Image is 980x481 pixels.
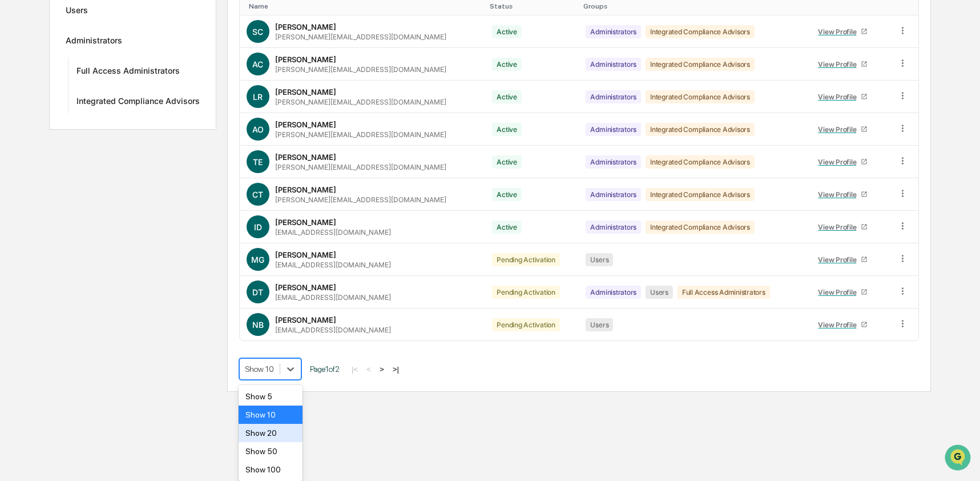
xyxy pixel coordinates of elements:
[813,55,873,73] a: View Profile
[253,92,263,102] span: LR
[275,55,336,64] div: [PERSON_NAME]
[275,283,336,292] div: [PERSON_NAME]
[900,2,914,10] div: Toggle SortBy
[66,35,122,49] div: Administrators
[583,2,801,10] div: Toggle SortBy
[11,24,208,42] p: How can we help?
[492,318,560,331] div: Pending Activation
[251,255,264,264] span: MG
[586,25,641,38] div: Administrators
[677,286,770,299] div: Full Access Administrators
[275,185,336,194] div: [PERSON_NAME]
[275,218,336,227] div: [PERSON_NAME]
[114,194,138,202] span: Pylon
[252,320,264,330] span: NB
[252,27,263,37] span: SC
[275,22,336,31] div: [PERSON_NAME]
[194,91,208,105] button: Start new chat
[646,123,755,136] div: Integrated Compliance Advisors
[492,188,522,201] div: Active
[646,155,755,169] div: Integrated Compliance Advisors
[254,222,262,232] span: ID
[492,253,560,266] div: Pending Activation
[492,286,560,299] div: Pending Activation
[11,87,32,108] img: 1746055101610-c473b297-6a78-478c-a979-82029cc54cd1
[646,221,755,234] div: Integrated Compliance Advisors
[646,90,755,103] div: Integrated Compliance Advisors
[252,190,263,199] span: CT
[818,288,861,296] div: View Profile
[239,406,303,424] div: Show 10
[23,144,74,155] span: Preclearance
[492,25,522,38] div: Active
[813,121,873,138] a: View Profile
[239,442,303,460] div: Show 50
[66,5,88,19] div: Users
[78,139,146,160] a: 🗄️Attestations
[492,155,522,169] div: Active
[818,190,861,199] div: View Profile
[239,460,303,479] div: Show 100
[492,123,522,136] div: Active
[813,23,873,41] a: View Profile
[813,251,873,268] a: View Profile
[275,293,391,302] div: [EMAIL_ADDRESS][DOMAIN_NAME]
[813,153,873,171] a: View Profile
[275,33,446,41] div: [PERSON_NAME][EMAIL_ADDRESS][DOMAIN_NAME]
[389,364,402,374] button: >|
[76,66,180,79] div: Full Access Administrators
[818,60,861,69] div: View Profile
[492,58,522,71] div: Active
[310,364,340,374] span: Page 1 of 2
[818,158,861,166] div: View Profile
[813,218,873,236] a: View Profile
[586,318,613,331] div: Users
[39,99,144,108] div: We're available if you need us!
[813,186,873,203] a: View Profile
[490,2,574,10] div: Toggle SortBy
[586,123,641,136] div: Administrators
[586,90,641,103] div: Administrators
[275,65,446,74] div: [PERSON_NAME][EMAIL_ADDRESS][DOMAIN_NAME]
[252,125,264,134] span: AO
[252,287,263,297] span: DT
[275,120,336,129] div: [PERSON_NAME]
[275,260,391,269] div: [EMAIL_ADDRESS][DOMAIN_NAME]
[83,145,92,154] div: 🗄️
[249,2,481,10] div: Toggle SortBy
[80,193,138,202] a: Powered byPylon
[818,223,861,231] div: View Profile
[11,167,21,176] div: 🔎
[586,155,641,169] div: Administrators
[275,153,336,162] div: [PERSON_NAME]
[492,221,522,234] div: Active
[275,163,446,171] div: [PERSON_NAME][EMAIL_ADDRESS][DOMAIN_NAME]
[811,2,886,10] div: Toggle SortBy
[275,326,391,334] div: [EMAIL_ADDRESS][DOMAIN_NAME]
[348,364,361,374] button: |<
[275,195,446,204] div: [PERSON_NAME][EMAIL_ADDRESS][DOMAIN_NAME]
[818,27,861,36] div: View Profile
[813,316,873,334] a: View Profile
[253,157,263,167] span: TE
[376,364,388,374] button: >
[586,58,641,71] div: Administrators
[23,166,72,177] span: Data Lookup
[646,188,755,201] div: Integrated Compliance Advisors
[275,228,391,237] div: [EMAIL_ADDRESS][DOMAIN_NAME]
[275,315,336,324] div: [PERSON_NAME]
[813,283,873,301] a: View Profile
[818,93,861,101] div: View Profile
[252,59,263,69] span: AC
[275,87,336,97] div: [PERSON_NAME]
[586,286,641,299] div: Administrators
[943,443,974,474] iframe: Open customer support
[239,387,303,406] div: Show 5
[76,96,200,110] div: Integrated Compliance Advisors
[586,221,641,234] div: Administrators
[275,130,446,139] div: [PERSON_NAME][EMAIL_ADDRESS][DOMAIN_NAME]
[818,255,861,264] div: View Profile
[818,125,861,134] div: View Profile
